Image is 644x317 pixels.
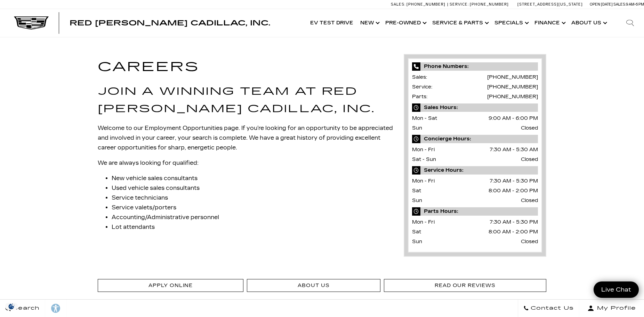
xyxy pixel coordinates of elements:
span: [PHONE_NUMBER] [406,2,445,7]
section: Click to Open Cookie Consent Modal [3,303,19,310]
li: Service technicians [112,193,393,203]
span: Parts: [412,94,427,100]
div: Search [616,9,644,37]
span: Sales: [391,2,405,7]
span: Sat [412,188,421,194]
span: Sales: [412,74,427,80]
span: 8:00 AM - 2:00 PM [489,227,538,237]
span: Sales: [613,2,626,7]
span: Sales Hours: [412,103,538,112]
a: [STREET_ADDRESS][US_STATE] [517,2,583,7]
span: Live Chat [598,286,635,294]
a: Service: [PHONE_NUMBER] [447,2,510,6]
span: 7:30 AM - 5:30 PM [490,176,538,186]
a: Read Our Reviews [384,279,546,292]
a: Specials [491,9,531,37]
span: Mon - Sat [412,115,437,121]
span: Closed [521,237,538,247]
li: New vehicle sales consultants [112,173,393,183]
span: Service: [450,2,469,7]
span: Mon - Fri [412,147,435,153]
a: EV Test Drive [307,9,357,37]
a: Live Chat [594,281,639,298]
h2: Join a Winning Team at Red [PERSON_NAME] Cadillac, Inc. [98,83,393,117]
li: Used vehicle sales consultants [112,183,393,193]
a: Pre-Owned [382,9,429,37]
a: Service & Parts [429,9,491,37]
a: Finance [531,9,568,37]
span: Closed [521,196,538,206]
span: Closed [521,155,538,164]
a: Sales: [PHONE_NUMBER] [391,2,447,6]
span: Sun [412,239,422,245]
span: 8:00 AM - 2:00 PM [489,186,538,196]
span: Service: [412,84,432,90]
a: Red [PERSON_NAME] Cadillac, Inc. [70,20,270,26]
span: Sat [412,229,421,235]
span: [PHONE_NUMBER] [470,2,509,7]
span: Mon - Fri [412,219,435,225]
span: Mon - Fri [412,178,435,184]
p: Welcome to our Employment Opportunities page. If you’re looking for an opportunity to be apprecia... [98,123,393,153]
p: We are always looking for qualified: [98,158,393,168]
li: Service valets/porters [112,203,393,212]
span: My Profile [594,303,636,313]
span: Sat - Sun [412,156,436,162]
a: New [357,9,382,37]
a: Contact Us [518,300,579,317]
a: [PHONE_NUMBER] [487,74,538,80]
span: 7:30 AM - 5:30 AM [490,145,538,155]
li: Accounting/Administrative personnel [112,212,393,222]
a: About Us [568,9,609,37]
span: Contact Us [529,303,574,313]
a: Apply Online [98,279,243,292]
a: About Us [247,279,380,292]
li: Lot attendants [112,222,393,232]
span: Red [PERSON_NAME] Cadillac, Inc. [70,19,270,27]
span: Closed [521,123,538,133]
span: Search [11,303,40,313]
span: 7:30 AM - 5:30 PM [490,217,538,227]
img: Cadillac Dark Logo with Cadillac White Text [14,16,49,30]
span: 9 AM-6 PM [626,2,644,7]
a: [PHONE_NUMBER] [487,84,538,90]
span: 9:00 AM - 6:00 PM [489,114,538,123]
span: Concierge Hours: [412,135,538,143]
span: Sun [412,198,422,203]
span: Open [DATE] [590,2,613,7]
a: [PHONE_NUMBER] [487,94,538,100]
span: Service Hours: [412,166,538,175]
span: Parts Hours: [412,207,538,216]
button: Open user profile menu [579,300,644,317]
h1: Careers [98,57,393,77]
span: Phone Numbers: [412,62,538,71]
img: Opt-Out Icon [3,303,19,310]
span: Sun [412,125,422,131]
